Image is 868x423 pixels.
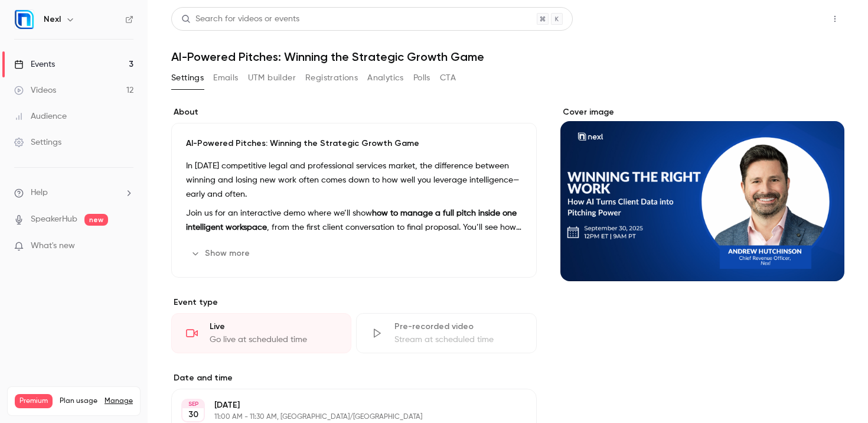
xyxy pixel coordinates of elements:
[186,244,257,263] button: Show more
[213,69,238,87] button: Emails
[14,110,67,122] div: Audience
[188,409,198,421] p: 30
[84,214,108,226] span: new
[186,138,522,149] p: AI-Powered Pitches: Winning the Strategic Growth Game
[440,69,456,87] button: CTA
[560,106,844,281] section: Cover image
[769,7,816,31] button: Share
[182,400,204,408] div: SEP
[210,334,337,346] div: Go live at scheduled time
[31,213,77,226] a: SpeakerHub
[394,334,521,346] div: Stream at scheduled time
[186,159,522,201] p: In [DATE] competitive legal and professional services market, the difference between winning and ...
[413,69,430,87] button: Polls
[367,69,404,87] button: Analytics
[214,399,474,411] p: [DATE]
[394,321,521,333] div: Pre-recorded video
[214,412,474,422] p: 11:00 AM - 11:30 AM, [GEOGRAPHIC_DATA]/[GEOGRAPHIC_DATA]
[186,206,522,235] p: Join us for an interactive demo where we’ll show , from the first client conversation to final pr...
[171,106,537,118] label: About
[171,372,537,384] label: Date and time
[31,187,48,199] span: Help
[14,58,55,70] div: Events
[15,10,34,29] img: Nexl
[14,84,56,96] div: Videos
[356,313,536,353] div: Pre-recorded videoStream at scheduled time
[560,106,844,118] label: Cover image
[60,396,97,406] span: Plan usage
[248,69,296,87] button: UTM builder
[171,297,537,308] p: Event type
[14,136,61,148] div: Settings
[171,313,351,353] div: LiveGo live at scheduled time
[171,69,204,87] button: Settings
[181,13,299,25] div: Search for videos or events
[15,394,53,408] span: Premium
[105,396,133,406] a: Manage
[210,321,337,333] div: Live
[44,14,61,25] h6: Nexl
[31,240,75,252] span: What's new
[14,187,133,199] li: help-dropdown-opener
[171,50,844,64] h1: AI-Powered Pitches: Winning the Strategic Growth Game
[305,69,358,87] button: Registrations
